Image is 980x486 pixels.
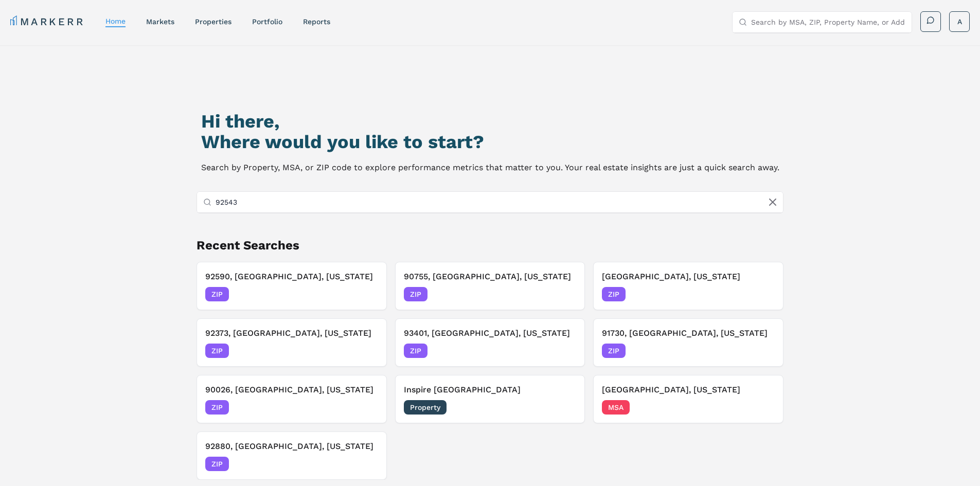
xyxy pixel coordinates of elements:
span: ZIP [602,344,626,358]
a: Portfolio [252,17,282,26]
span: [DATE] [355,346,378,356]
button: 90755, [GEOGRAPHIC_DATA], [US_STATE]ZIP[DATE] [395,262,585,310]
button: 93401, [GEOGRAPHIC_DATA], [US_STATE]ZIP[DATE] [395,318,585,367]
a: reports [303,17,330,26]
span: ZIP [205,457,229,471]
h3: 92880, [GEOGRAPHIC_DATA], [US_STATE] [205,440,378,453]
span: [DATE] [553,346,576,356]
span: ZIP [205,344,229,358]
span: [DATE] [553,289,576,299]
h3: [GEOGRAPHIC_DATA], [US_STATE] [602,384,775,396]
span: [DATE] [752,402,775,412]
span: [DATE] [752,289,775,299]
h3: 92590, [GEOGRAPHIC_DATA], [US_STATE] [205,271,378,283]
button: 92880, [GEOGRAPHIC_DATA], [US_STATE]ZIP[DATE] [197,431,387,480]
span: [DATE] [355,459,378,469]
a: MARKERR [10,14,85,29]
button: A [949,11,970,32]
h1: Hi there, [201,111,779,132]
span: ZIP [404,344,427,358]
span: ZIP [205,287,229,301]
h3: Inspire [GEOGRAPHIC_DATA] [404,384,577,396]
button: 90026, [GEOGRAPHIC_DATA], [US_STATE]ZIP[DATE] [197,375,387,423]
h3: 91730, [GEOGRAPHIC_DATA], [US_STATE] [602,327,775,339]
h2: Where would you like to start? [201,132,779,152]
span: Property [404,400,447,415]
span: A [957,16,962,27]
a: markets [146,17,174,26]
a: properties [195,17,231,26]
span: MSA [602,400,630,415]
input: Search by MSA, ZIP, Property Name, or Address [216,192,777,212]
span: [DATE] [752,346,775,356]
h3: 92373, [GEOGRAPHIC_DATA], [US_STATE] [205,327,378,339]
button: Inspire [GEOGRAPHIC_DATA]Property[DATE] [395,375,585,423]
h3: 90755, [GEOGRAPHIC_DATA], [US_STATE] [404,271,577,283]
h3: [GEOGRAPHIC_DATA], [US_STATE] [602,271,775,283]
h2: Recent Searches [197,237,784,254]
button: [GEOGRAPHIC_DATA], [US_STATE]MSA[DATE] [593,375,783,423]
span: [DATE] [553,402,576,412]
h3: 90026, [GEOGRAPHIC_DATA], [US_STATE] [205,384,378,396]
span: ZIP [205,400,229,415]
input: Search by MSA, ZIP, Property Name, or Address [751,12,905,32]
span: ZIP [602,287,626,301]
button: 91730, [GEOGRAPHIC_DATA], [US_STATE]ZIP[DATE] [593,318,783,367]
button: 92373, [GEOGRAPHIC_DATA], [US_STATE]ZIP[DATE] [197,318,387,367]
button: [GEOGRAPHIC_DATA], [US_STATE]ZIP[DATE] [593,262,783,310]
span: ZIP [404,287,427,301]
span: [DATE] [355,289,378,299]
button: 92590, [GEOGRAPHIC_DATA], [US_STATE]ZIP[DATE] [197,262,387,310]
a: home [105,17,126,25]
h3: 93401, [GEOGRAPHIC_DATA], [US_STATE] [404,327,577,339]
span: [DATE] [355,402,378,412]
p: Search by Property, MSA, or ZIP code to explore performance metrics that matter to you. Your real... [201,160,779,175]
